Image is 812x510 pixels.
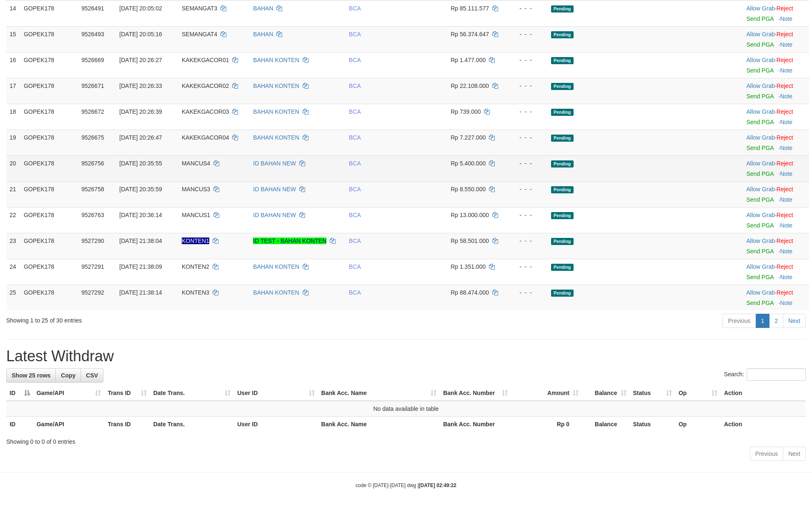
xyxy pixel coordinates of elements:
span: Nama rekening ada tanda titik/strip, harap diedit [182,237,209,244]
a: CSV [80,368,103,382]
th: User ID: activate to sort column ascending [234,385,318,401]
span: · [746,134,776,141]
span: SEMANGAT4 [182,31,217,37]
th: Bank Acc. Number [440,417,511,432]
div: Showing 0 to 0 of 0 entries [6,434,806,446]
span: [DATE] 20:26:39 [119,108,162,115]
span: · [746,263,776,270]
td: · [743,26,809,52]
a: ID BAHAN NEW [253,160,296,167]
span: MANCUS3 [182,186,210,192]
span: Pending [551,212,574,219]
h1: Latest Withdraw [6,348,806,365]
th: Game/API: activate to sort column ascending [33,385,105,401]
a: Show 25 rows [6,368,56,382]
span: BCA [349,31,361,37]
a: Note [780,93,792,100]
td: · [743,52,809,78]
span: 9526672 [81,108,104,115]
a: 1 [756,314,770,328]
span: [DATE] 20:05:16 [119,31,162,37]
span: Rp 88.474.000 [451,289,489,296]
span: MANCUS1 [182,212,210,218]
a: Note [780,41,792,48]
a: Reject [777,263,793,270]
td: 22 [6,207,20,233]
th: Balance: activate to sort column ascending [582,385,630,401]
span: Pending [551,57,574,64]
a: BAHAN KONTEN [253,134,299,141]
a: BAHAN [253,31,273,37]
a: Send PGA [746,93,773,100]
th: ID: activate to sort column descending [6,385,33,401]
div: - - - [510,262,544,271]
a: Allow Grab [746,263,774,270]
td: · [743,0,809,26]
a: Previous [750,447,783,461]
a: Note [780,145,792,151]
a: Reject [777,134,793,141]
span: Pending [551,109,574,116]
a: Send PGA [746,196,773,203]
a: Send PGA [746,15,773,22]
a: Reject [777,5,793,12]
span: Pending [551,160,574,167]
span: [DATE] 21:38:04 [119,237,162,244]
span: MANCUS4 [182,160,210,167]
span: 9526669 [81,57,104,63]
span: [DATE] 20:36:14 [119,212,162,218]
a: BAHAN KONTEN [253,57,299,63]
a: Note [780,15,792,22]
a: Allow Grab [746,82,774,89]
a: Note [780,274,792,280]
a: ID BAHAN NEW [253,186,296,192]
a: Allow Grab [746,289,774,296]
td: GOPEK178 [20,207,78,233]
a: Copy [55,368,81,382]
td: · [743,155,809,181]
td: GOPEK178 [20,104,78,130]
a: Reject [777,160,793,167]
a: Reject [777,212,793,218]
span: 9526675 [81,134,104,141]
span: 9527292 [81,289,104,296]
span: · [746,186,776,192]
span: Rp 85.111.577 [451,5,489,12]
strong: [DATE] 02:49:22 [419,482,456,488]
th: Game/API [33,417,105,432]
span: BCA [349,237,361,244]
a: Note [780,170,792,177]
td: 20 [6,155,20,181]
a: Send PGA [746,222,773,229]
span: Rp 22.108.000 [451,82,489,89]
div: - - - [510,4,544,12]
th: Amount: activate to sort column ascending [511,385,582,401]
span: Pending [551,83,574,90]
td: · [743,259,809,285]
a: Allow Grab [746,108,774,115]
a: Allow Grab [746,5,774,12]
span: Rp 1.351.000 [451,263,486,270]
span: [DATE] 20:26:27 [119,57,162,63]
td: · [743,104,809,130]
a: ID BAHAN NEW [253,212,296,218]
span: [DATE] 20:35:59 [119,186,162,192]
span: Rp 7.227.000 [451,134,486,141]
span: · [746,237,776,244]
span: 9526758 [81,186,104,192]
small: code © [DATE]-[DATE] dwg | [356,482,456,488]
td: 16 [6,52,20,78]
span: BCA [349,108,361,115]
span: Pending [551,238,574,245]
a: Reject [777,237,793,244]
span: BCA [349,57,361,63]
td: GOPEK178 [20,155,78,181]
a: Note [780,119,792,125]
td: No data available in table [6,401,806,417]
a: Send PGA [746,274,773,280]
span: · [746,31,776,37]
th: Date Trans. [150,417,234,432]
a: Send PGA [746,300,773,306]
span: [DATE] 21:38:14 [119,289,162,296]
span: BCA [349,160,361,167]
